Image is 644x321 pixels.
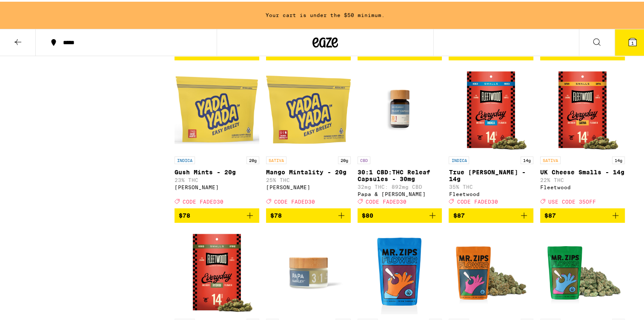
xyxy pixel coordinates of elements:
[449,155,469,162] p: INDICA
[544,210,556,217] span: $87
[266,65,351,207] a: Open page for Mango Mintality - 20g from Yada Yada
[358,65,442,207] a: Open page for 30:1 CBD:THC Releaf Capsules - 30mg from Papa & Barkley
[270,210,282,217] span: $78
[266,207,351,221] button: Add to bag
[274,197,315,202] span: CODE FADED30
[457,197,498,202] span: CODE FADED30
[358,167,442,180] p: 30:1 CBD:THC Releaf Capsules - 30mg
[449,65,533,207] a: Open page for True OG Smalls - 14g from Fleetwood
[183,197,223,202] span: CODE FADED30
[521,155,533,162] p: 14g
[358,228,442,313] img: Mr. Zips - Blue Meteorite - 28g
[540,155,561,162] p: SATIVA
[358,155,370,162] p: CBD
[266,182,351,188] div: [PERSON_NAME]
[362,210,373,217] span: $80
[540,65,625,207] a: Open page for UK Cheese Smalls - 14g from Fleetwood
[449,207,533,221] button: Add to bag
[540,175,625,181] p: 22% THC
[266,228,351,313] img: Papa & Barkley - 3:1 CBD:THC Releaf Balm (50ml) - 600mg
[449,228,533,313] img: Mr. Zips - Sunshine Punch - 28g
[179,210,190,217] span: $78
[358,182,442,187] p: 32mg THC: 892mg CBD
[175,155,195,162] p: INDICA
[175,65,259,207] a: Open page for Gush Mints - 20g from Yada Yada
[338,155,351,162] p: 20g
[449,182,533,187] p: 35% THC
[540,182,625,188] div: Fleetwood
[175,228,259,313] img: Fleetwood - Gelato Smalls - 14g
[612,155,625,162] p: 14g
[540,167,625,173] p: UK Cheese Smalls - 14g
[449,167,533,180] p: True [PERSON_NAME] - 14g
[548,197,596,202] span: USE CODE 35OFF
[358,189,442,195] div: Papa & [PERSON_NAME]
[366,197,406,202] span: CODE FADED30
[266,167,351,173] p: Mango Mintality - 20g
[175,175,259,181] p: 23% THC
[358,65,442,151] img: Papa & Barkley - 30:1 CBD:THC Releaf Capsules - 30mg
[540,65,625,151] img: Fleetwood - UK Cheese Smalls - 14g
[246,155,259,162] p: 20g
[358,207,442,221] button: Add to bag
[266,65,351,151] img: Yada Yada - Mango Mintality - 20g
[266,175,351,181] p: 25% THC
[266,155,286,162] p: SATIVA
[631,39,634,44] span: 1
[175,167,259,173] p: Gush Mints - 20g
[175,65,259,151] img: Yada Yada - Gush Mints - 20g
[449,189,533,195] div: Fleetwood
[449,65,533,151] img: Fleetwood - True OG Smalls - 14g
[175,182,259,188] div: [PERSON_NAME]
[540,228,625,313] img: Mr. Zips - Elektra Ice - 28g
[175,207,259,221] button: Add to bag
[540,207,625,221] button: Add to bag
[453,210,464,217] span: $87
